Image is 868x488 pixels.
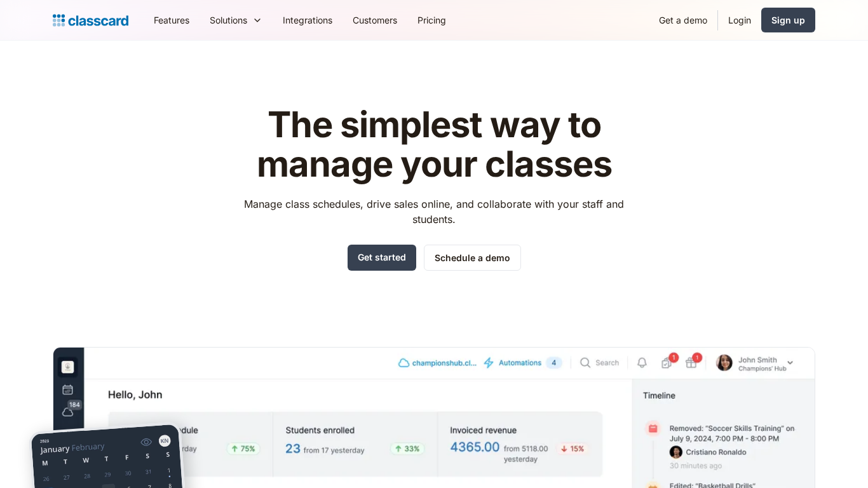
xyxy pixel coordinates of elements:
div: Solutions [200,6,273,34]
a: Pricing [407,6,456,34]
h1: The simplest way to manage your classes [233,105,636,184]
a: Login [718,6,761,34]
a: Integrations [273,6,342,34]
a: Customers [342,6,407,34]
p: Manage class schedules, drive sales online, and collaborate with your staff and students. [233,196,636,227]
a: home [53,11,128,29]
a: Features [144,6,200,34]
div: Sign up [771,13,805,27]
a: Get a demo [649,6,717,34]
a: Schedule a demo [424,245,521,271]
div: Solutions [210,13,247,27]
a: Get started [348,245,416,271]
a: Sign up [761,8,815,32]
